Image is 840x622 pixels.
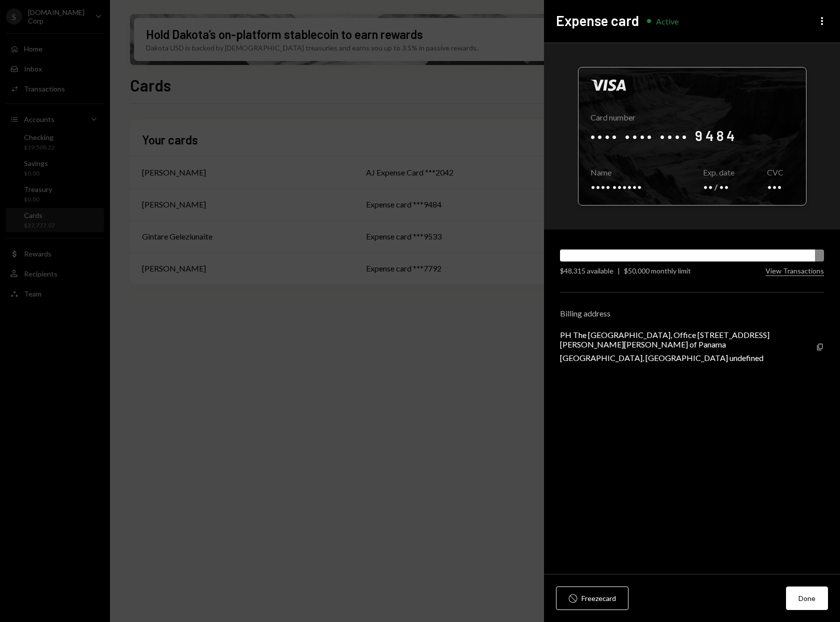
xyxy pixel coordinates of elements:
[656,16,678,26] div: Active
[581,593,616,603] div: Freeze card
[578,67,806,205] div: Click to reveal
[765,266,824,276] button: View Transactions
[556,586,628,610] button: Freezecard
[617,265,620,276] div: |
[624,265,691,276] div: $50,000 monthly limit
[556,11,639,30] h2: Expense card
[560,308,824,318] div: Billing address
[786,586,828,610] button: Done
[560,330,816,349] div: PH The [GEOGRAPHIC_DATA], Office [STREET_ADDRESS][PERSON_NAME][PERSON_NAME] of Panama
[560,265,613,276] div: $48,315 available
[560,353,816,362] div: [GEOGRAPHIC_DATA], [GEOGRAPHIC_DATA] undefined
